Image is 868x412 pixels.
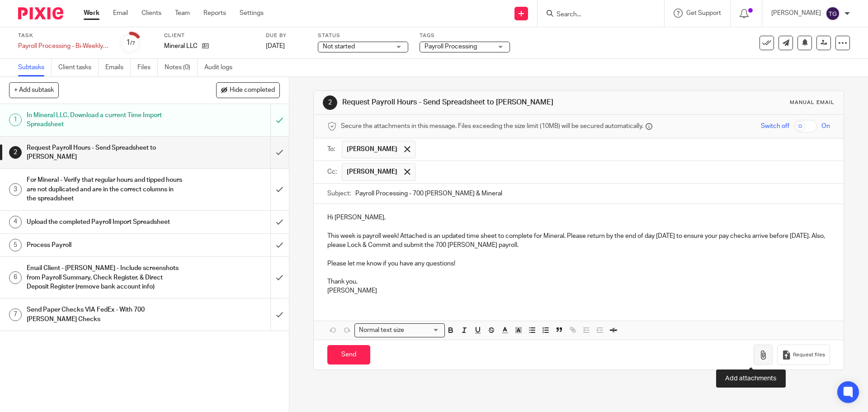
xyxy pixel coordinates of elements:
[341,122,643,131] span: Secure the attachments in this message. Files exceeding the size limit (10MB) will be secured aut...
[27,215,183,229] h1: Upload the completed Payroll Import Spreadsheet
[113,9,128,18] a: Email
[105,59,131,76] a: Emails
[27,261,183,294] h1: Email Client - [PERSON_NAME] - Include screenshots from Payroll Summary, Check Register, & Direct...
[9,271,22,284] div: 6
[327,223,830,250] p: This week is payroll week! Attached is an updated time sheet to complete for Mineral. Please retu...
[175,9,190,18] a: Team
[204,59,239,76] a: Audit logs
[425,43,477,50] span: Payroll Processing
[230,87,275,94] span: Hide completed
[27,141,183,164] h1: Request Payroll Hours - Send Spreadsheet to [PERSON_NAME]
[790,99,835,106] div: Manual email
[327,286,830,295] p: [PERSON_NAME]
[327,213,830,222] p: Hi [PERSON_NAME],
[826,6,840,21] img: svg%3E
[266,32,307,39] label: Due by
[18,59,52,76] a: Subtasks
[327,268,830,287] p: Thank you,
[327,345,370,365] input: Send
[142,9,161,18] a: Clients
[686,10,721,16] span: Get Support
[357,326,406,335] span: Normal text size
[130,41,135,46] small: /7
[327,189,351,198] label: Subject:
[27,238,183,252] h1: Process Payroll
[347,145,397,154] span: [PERSON_NAME]
[761,122,789,131] span: Switch off
[793,351,825,359] span: Request files
[9,308,22,321] div: 7
[203,9,226,18] a: Reports
[323,95,337,110] div: 2
[556,11,637,19] input: Search
[347,167,397,176] span: [PERSON_NAME]
[137,59,158,76] a: Files
[354,323,445,337] div: Search for option
[342,98,598,107] h1: Request Payroll Hours - Send Spreadsheet to [PERSON_NAME]
[9,183,22,196] div: 3
[164,42,198,51] p: Mineral LLC
[9,114,22,126] div: 1
[27,173,183,205] h1: For Mineral - Verify that regular hours and tipped hours are not duplicated and are in the correc...
[216,82,280,98] button: Hide completed
[240,9,264,18] a: Settings
[18,32,108,39] label: Task
[18,7,63,19] img: Pixie
[58,59,99,76] a: Client tasks
[18,42,108,51] div: Payroll Processing - Bi-Weekly - Mineral LLC
[821,122,830,131] span: On
[327,145,337,154] label: To:
[126,38,135,48] div: 1
[771,9,821,18] p: [PERSON_NAME]
[9,82,59,98] button: + Add subtask
[318,32,408,39] label: Status
[164,32,255,39] label: Client
[27,109,183,132] h1: In Mineral LLC, Download a current Time Import Spreadsheet
[777,345,830,365] button: Request files
[84,9,99,18] a: Work
[9,146,22,159] div: 2
[165,59,198,76] a: Notes (0)
[9,216,22,228] div: 4
[407,326,439,335] input: Search for option
[266,43,285,49] span: [DATE]
[327,167,337,176] label: Cc:
[327,250,830,268] p: Please let me know if you have any questions!
[323,43,355,50] span: Not started
[420,32,510,39] label: Tags
[27,303,183,326] h1: Send Paper Checks VIA FedEx - With 700 [PERSON_NAME] Checks
[9,239,22,251] div: 5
